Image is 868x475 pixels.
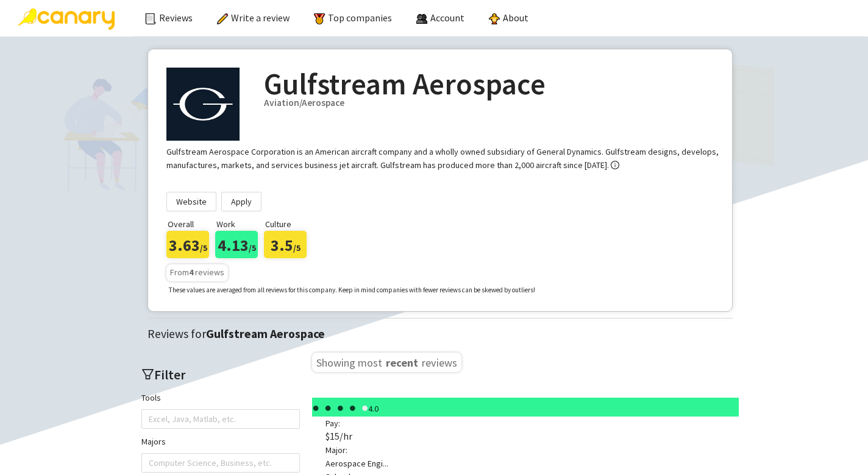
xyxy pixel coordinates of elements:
[325,443,739,457] div: Major:
[141,368,154,381] span: filter
[349,398,356,417] div: ●
[293,242,301,253] span: /5
[206,326,325,341] strong: Gulfstream Aerospace
[314,12,392,24] a: Top companies
[368,403,379,414] span: 4.0
[324,398,332,417] div: ●
[264,68,714,100] h2: Gulfstream Aerospace
[325,430,340,442] span: 15
[141,435,166,448] label: Majors
[148,325,739,343] div: Reviews for
[168,217,215,231] p: Overall
[221,192,261,211] a: Apply
[249,242,256,253] span: /5
[215,231,258,258] div: 4.13
[18,9,115,30] img: Canary Logo
[385,354,419,368] span: recent
[489,12,528,24] a: About
[361,398,368,417] div: ●
[325,430,330,442] span: $
[166,192,216,211] a: Website
[312,353,461,372] h3: Showing most reviews
[189,267,193,278] b: 4
[416,13,427,24] img: people.png
[325,417,739,430] div: Pay:
[231,192,252,211] span: Apply
[217,12,290,24] a: Write a review
[170,267,224,278] span: From reviews
[312,398,319,417] div: ●
[216,217,264,231] p: Work
[336,398,344,417] div: ●
[200,242,207,253] span: /5
[265,217,313,231] p: Culture
[145,12,193,24] a: Reviews
[340,430,352,442] span: /hr
[611,161,619,169] span: info-circle
[149,412,151,426] input: Tools
[141,365,300,385] h2: Filter
[166,68,240,141] img: Company Logo
[264,96,714,110] div: Aviation/Aerospace
[325,458,388,469] span: Aerospace Engi...
[166,146,719,171] div: Gulfstream Aerospace Corporation is an American aircraft company and a wholly owned subsidiary of...
[166,231,209,258] div: 3.63
[176,192,207,211] span: Website
[264,231,307,258] div: 3.5
[141,391,161,404] label: Tools
[169,285,535,296] p: These values are averaged from all reviews for this company. Keep in mind companies with fewer re...
[430,12,464,24] span: Account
